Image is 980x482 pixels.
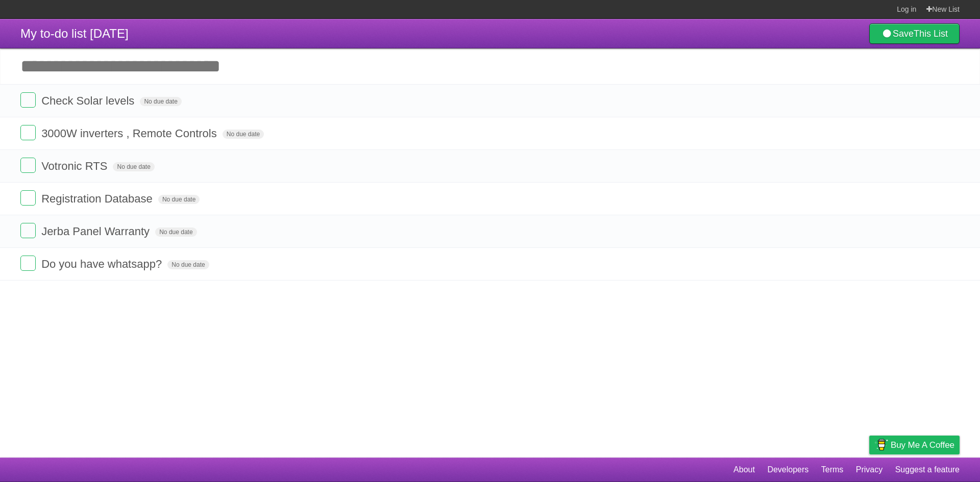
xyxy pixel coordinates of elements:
[874,436,888,453] img: Buy me a coffee
[158,195,200,204] span: No due date
[41,94,137,107] span: Check Solar levels
[113,162,154,171] span: No due date
[41,225,152,238] span: Jerba Panel Warranty
[41,127,219,140] span: 3000W inverters , Remote Controls
[20,256,36,271] label: Done
[914,29,948,39] b: This List
[895,460,960,479] a: Suggest a feature
[869,23,960,44] a: SaveThis List
[891,436,954,454] span: Buy me a coffee
[41,192,155,205] span: Registration Database
[821,460,844,479] a: Terms
[20,158,36,173] label: Done
[20,125,36,140] label: Done
[20,223,36,238] label: Done
[41,160,110,172] span: Votronic RTS
[869,436,960,454] a: Buy me a coffee
[20,27,129,40] span: My to-do list [DATE]
[20,92,36,108] label: Done
[223,130,264,139] span: No due date
[155,227,197,237] span: No due date
[856,460,883,479] a: Privacy
[20,190,36,206] label: Done
[733,460,755,479] a: About
[767,460,808,479] a: Developers
[167,260,209,269] span: No due date
[41,258,164,270] span: Do you have whatsapp?
[140,97,181,106] span: No due date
